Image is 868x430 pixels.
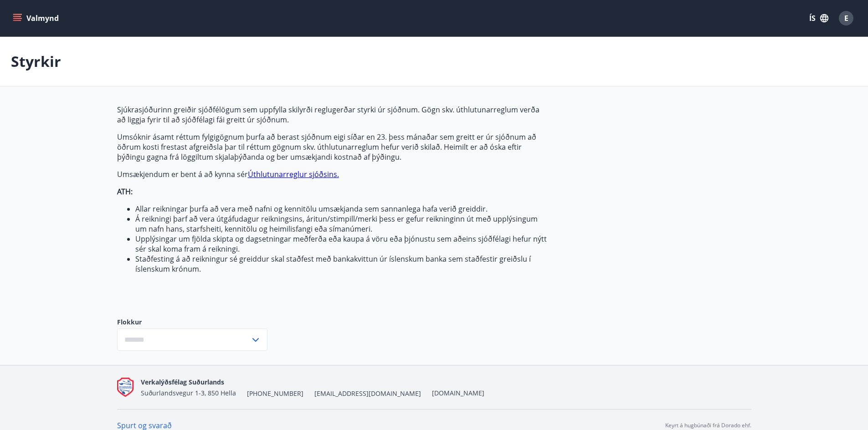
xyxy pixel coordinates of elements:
button: E [835,7,857,29]
li: Á reikningi þarf að vera útgáfudagur reikningsins, áritun/stimpill/merki þess er gefur reikningin... [135,214,547,234]
button: ÍS [804,10,833,26]
p: Umsóknir ásamt réttum fylgigögnum þurfa að berast sjóðnum eigi síðar en 23. þess mánaðar sem grei... [117,132,547,162]
p: Umsækjendum er bent á að kynna sér [117,169,547,179]
button: menu [11,10,62,26]
span: Verkalýðsfélag Suðurlands [141,378,224,386]
label: Flokkur [117,318,267,327]
span: Suðurlandsvegur 1-3, 850 Hella [141,389,236,397]
strong: ATH: [117,187,133,197]
li: Upplýsingar um fjölda skipta og dagsetningar meðferða eða kaupa á vöru eða þjónustu sem aðeins sj... [135,234,547,254]
p: Styrkir [11,51,61,71]
p: Sjúkrasjóðurinn greiðir sjóðfélögum sem uppfylla skilyrði reglugerðar styrki úr sjóðnum. Gögn skv... [117,105,547,125]
p: Keyrt á hugbúnaði frá Dorado ehf. [665,421,751,430]
span: [EMAIL_ADDRESS][DOMAIN_NAME] [314,389,421,398]
span: [PHONE_NUMBER] [247,389,303,398]
img: Q9do5ZaFAFhn9lajViqaa6OIrJ2A2A46lF7VsacK.png [117,378,134,397]
a: Úthlutunarreglur sjóðsins. [248,169,339,179]
a: [DOMAIN_NAME] [432,389,484,397]
li: Staðfesting á að reikningur sé greiddur skal staðfest með bankakvittun úr íslenskum banka sem sta... [135,254,547,274]
li: Allar reikningar þurfa að vera með nafni og kennitölu umsækjanda sem sannanlega hafa verið greiddir. [135,204,547,214]
span: E [844,13,848,23]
